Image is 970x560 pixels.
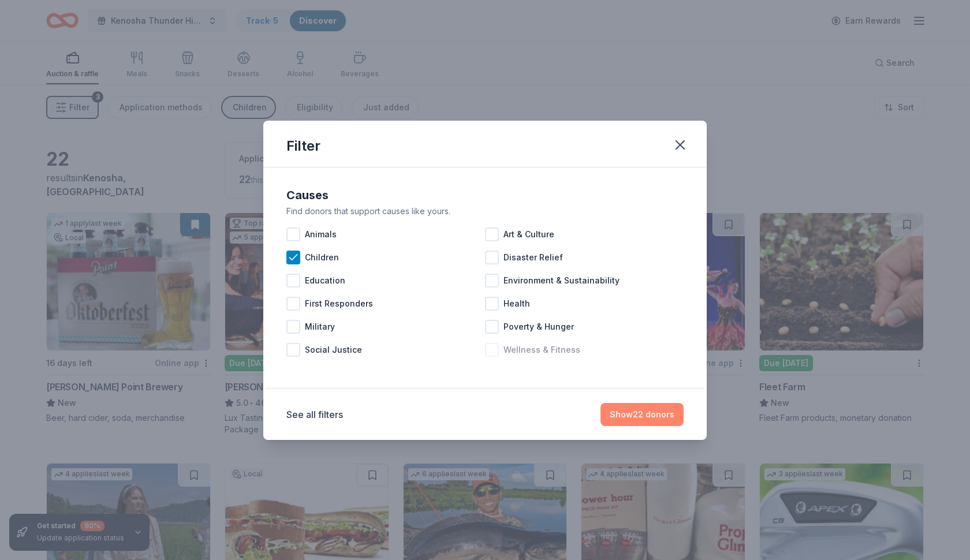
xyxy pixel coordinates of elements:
[305,251,339,264] span: Children
[286,186,684,204] div: Causes
[286,204,684,218] div: Find donors that support causes like yours.
[503,343,580,357] span: Wellness & Fitness
[305,320,335,334] span: Military
[305,227,337,241] span: Animals
[503,274,620,288] span: Environment & Sustainability
[286,408,343,421] button: See all filters
[305,343,362,357] span: Social Justice
[305,297,373,311] span: First Responders
[503,227,554,241] span: Art & Culture
[600,403,684,426] button: Show22 donors
[305,274,345,288] span: Education
[503,297,530,311] span: Health
[503,251,563,264] span: Disaster Relief
[503,320,574,334] span: Poverty & Hunger
[286,137,320,155] div: Filter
